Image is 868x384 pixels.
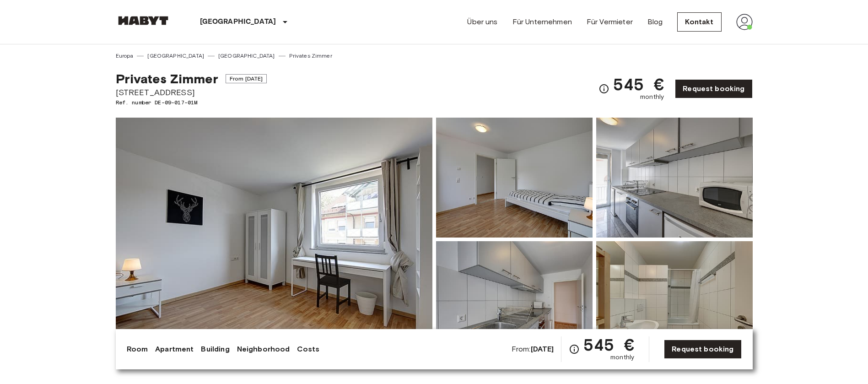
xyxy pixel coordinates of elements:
[201,344,229,355] a: Building
[436,118,593,238] img: Picture of unit DE-09-017-01M
[736,14,753,30] img: avatar
[664,340,741,359] a: Request booking
[116,118,432,361] img: Marketing picture of unit DE-09-017-01M
[598,83,609,94] svg: Check cost overview for full price breakdown. Please note that discounts apply to new joiners onl...
[677,12,721,32] a: Kontakt
[640,92,664,102] span: monthly
[647,16,663,27] a: Blog
[200,16,276,27] p: [GEOGRAPHIC_DATA]
[116,16,171,25] img: Habyt
[116,87,267,98] span: [STREET_ADDRESS]
[226,74,267,83] span: From [DATE]
[116,98,267,107] span: Ref. number DE-09-017-01M
[596,118,753,238] img: Picture of unit DE-09-017-01M
[569,344,580,355] svg: Check cost overview for full price breakdown. Please note that discounts apply to new joiners onl...
[297,344,319,355] a: Costs
[512,344,554,354] span: From:
[512,16,572,27] a: Für Unternehmen
[613,76,664,92] span: 545 €
[531,345,554,353] b: [DATE]
[218,52,275,60] a: [GEOGRAPHIC_DATA]
[436,241,593,361] img: Picture of unit DE-09-017-01M
[237,344,290,355] a: Neighborhood
[116,71,218,87] span: Privates Zimmer
[127,344,148,355] a: Room
[147,52,204,60] a: [GEOGRAPHIC_DATA]
[587,16,633,27] a: Für Vermieter
[289,52,332,60] a: Privates Zimmer
[596,241,753,361] img: Picture of unit DE-09-017-01M
[610,353,634,362] span: monthly
[116,52,134,60] a: Europa
[467,16,497,27] a: Über uns
[675,79,752,98] a: Request booking
[583,336,634,353] span: 545 €
[155,344,194,355] a: Apartment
